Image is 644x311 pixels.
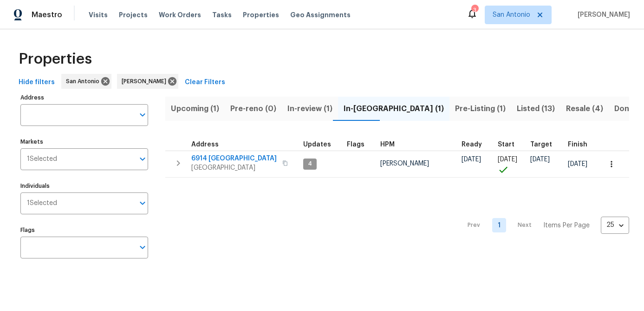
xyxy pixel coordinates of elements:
td: Project started on time [494,151,527,177]
span: [DATE] [568,161,587,167]
button: Open [136,241,149,254]
span: San Antonio [66,77,103,86]
span: Address [191,141,219,148]
div: 25 [601,213,629,237]
span: Flags [347,141,364,148]
button: Clear Filters [181,74,229,91]
span: Clear Filters [185,77,225,88]
span: Geo Assignments [290,10,351,20]
span: Ready [462,141,482,148]
span: Updates [303,141,331,148]
div: Actual renovation start date [498,141,523,148]
span: Work Orders [159,10,201,20]
div: Projected renovation finish date [568,141,596,148]
span: In-review (1) [287,102,332,115]
div: Earliest renovation start date (first business day after COE or Checkout) [462,141,490,148]
span: [PERSON_NAME] [380,160,429,167]
span: 6914 [GEOGRAPHIC_DATA] [191,154,277,163]
span: Maestro [32,10,62,20]
div: Target renovation project end date [530,141,560,148]
span: [DATE] [462,156,481,163]
a: Goto page 1 [492,218,506,232]
span: 1 Selected [27,155,57,163]
label: Address [20,95,148,100]
span: Properties [19,54,92,64]
span: Listed (13) [517,102,555,115]
span: [PERSON_NAME] [122,77,170,86]
span: Hide filters [19,77,55,88]
span: Pre-Listing (1) [455,102,506,115]
button: Open [136,152,149,165]
label: Markets [20,139,148,145]
span: Properties [243,10,279,20]
span: Resale (4) [566,102,603,115]
div: San Antonio [61,74,111,89]
span: In-[GEOGRAPHIC_DATA] (1) [344,102,444,115]
nav: Pagination Navigation [459,183,629,268]
span: 4 [304,160,316,168]
span: [DATE] [530,156,550,163]
span: Upcoming (1) [171,102,219,115]
button: Open [136,108,149,121]
span: Finish [568,141,587,148]
label: Flags [20,227,148,233]
span: Start [498,141,514,148]
button: Open [136,197,149,210]
label: Individuals [20,183,148,189]
span: Tasks [212,12,232,18]
div: 3 [471,6,478,15]
span: HPM [380,141,395,148]
span: Target [530,141,552,148]
span: Pre-reno (0) [230,102,276,115]
span: [GEOGRAPHIC_DATA] [191,163,277,172]
span: 1 Selected [27,199,57,207]
div: [PERSON_NAME] [117,74,178,89]
p: Items Per Page [543,221,590,230]
span: Visits [89,10,108,20]
button: Hide filters [15,74,59,91]
span: San Antonio [493,10,530,20]
span: [DATE] [498,156,517,163]
span: [PERSON_NAME] [574,10,630,20]
span: Projects [119,10,148,20]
